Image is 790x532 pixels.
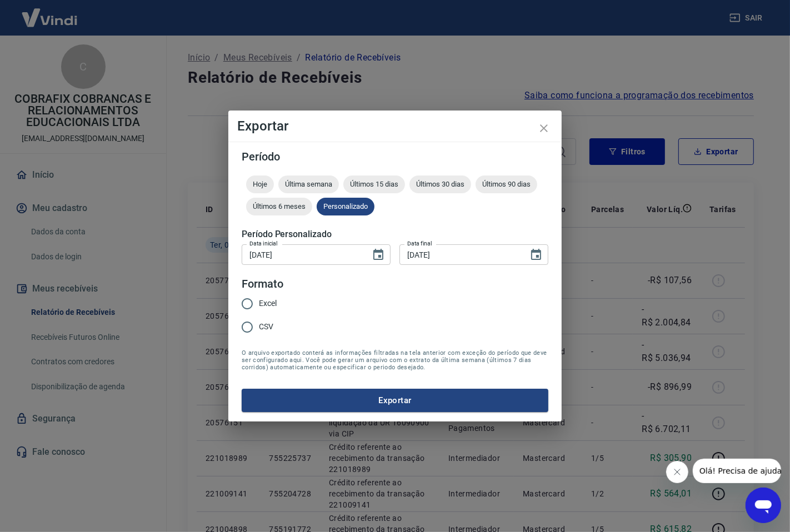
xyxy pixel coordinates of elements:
[399,244,521,265] input: DD/MM/YYYY
[7,8,93,17] span: Olá! Precisa de ajuda?
[246,202,312,210] span: Últimos 6 meses
[246,198,312,215] div: Últimos 6 meses
[246,180,274,188] span: Hoje
[525,244,547,266] button: Choose date, selected date is 2 de set de 2025
[666,461,688,483] iframe: Fechar mensagem
[246,175,274,193] div: Hoje
[317,202,374,210] span: Personalizado
[317,198,374,215] div: Personalizado
[409,175,471,193] div: Últimos 30 dias
[237,119,553,133] h4: Exportar
[409,180,471,188] span: Últimos 30 dias
[343,175,405,193] div: Últimos 15 dias
[693,459,781,483] iframe: Mensagem da empresa
[278,180,339,188] span: Última semana
[249,239,278,248] label: Data inicial
[242,389,548,412] button: Exportar
[242,229,548,240] h5: Período Personalizado
[367,244,389,266] button: Choose date, selected date is 2 de set de 2025
[407,239,432,248] label: Data final
[242,349,548,371] span: O arquivo exportado conterá as informações filtradas na tela anterior com exceção do período que ...
[242,151,548,162] h5: Período
[343,180,405,188] span: Últimos 15 dias
[746,488,781,523] iframe: Botão para abrir a janela de mensagens
[278,175,339,193] div: Última semana
[531,115,557,142] button: close
[242,276,283,292] legend: Formato
[242,244,363,265] input: DD/MM/YYYY
[476,180,537,188] span: Últimos 90 dias
[259,298,277,309] span: Excel
[259,321,273,333] span: CSV
[476,175,537,193] div: Últimos 90 dias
